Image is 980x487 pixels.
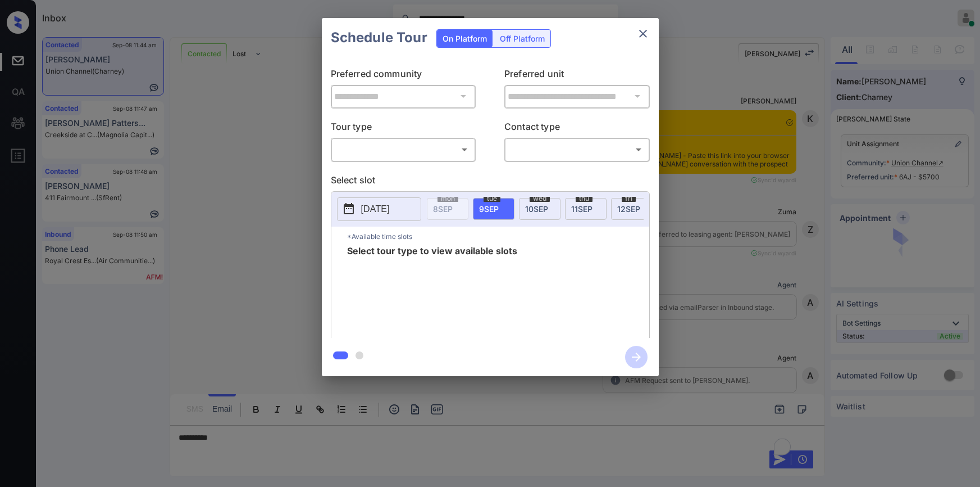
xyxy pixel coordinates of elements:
span: fri [622,195,636,202]
span: thu [576,195,592,202]
div: date-select [519,198,560,220]
div: date-select [473,198,514,220]
div: On Platform [437,30,493,47]
p: *Available time slots [347,226,649,246]
p: Select slot [331,173,650,191]
div: Off Platform [494,30,550,47]
h2: Schedule Tour [322,18,436,57]
button: close [632,22,654,45]
span: 9 SEP [479,204,499,214]
span: tue [484,195,500,202]
span: 10 SEP [525,204,548,214]
div: date-select [565,198,607,220]
p: Preferred unit [504,66,650,84]
span: wed [530,195,550,202]
span: 11 SEP [571,204,592,214]
p: Contact type [504,119,650,137]
p: [DATE] [361,202,390,215]
div: date-select [611,198,653,220]
span: Select tour type to view available slots [347,246,517,336]
p: Tour type [331,119,476,137]
p: Preferred community [331,66,476,84]
button: [DATE] [337,197,421,220]
span: 12 SEP [617,204,640,214]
